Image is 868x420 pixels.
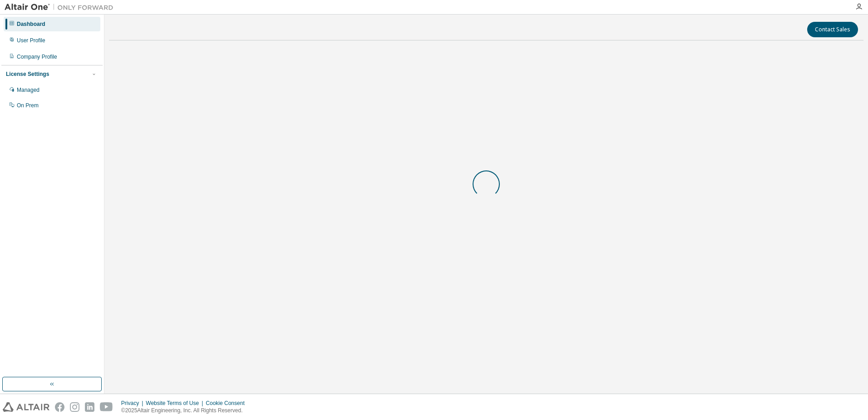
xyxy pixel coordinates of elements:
div: Company Profile [17,53,57,60]
img: linkedin.svg [85,402,94,412]
div: On Prem [17,102,39,109]
img: altair_logo.svg [3,402,49,412]
img: instagram.svg [70,402,79,412]
img: Altair One [5,3,118,12]
img: youtube.svg [100,402,113,412]
div: Dashboard [17,20,45,28]
div: License Settings [6,70,49,78]
div: Cookie Consent [206,400,250,407]
div: User Profile [17,37,45,44]
div: Privacy [121,400,146,407]
div: Managed [17,86,39,94]
img: facebook.svg [55,402,64,412]
p: © 2025 Altair Engineering, Inc. All Rights Reserved. [121,407,250,415]
button: Contact Sales [807,22,858,37]
div: Website Terms of Use [146,400,206,407]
